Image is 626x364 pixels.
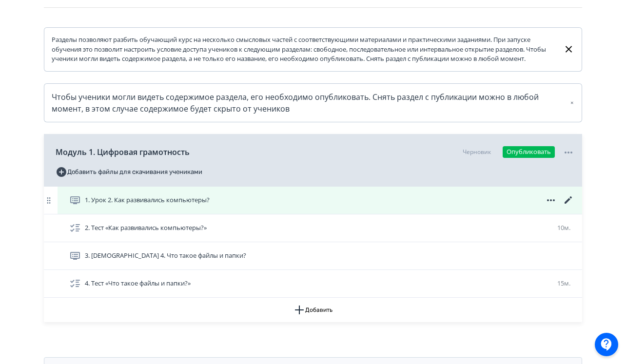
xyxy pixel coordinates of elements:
span: 1. Урок 2. Как развивались компьютеры? [85,195,210,205]
div: Разделы позволяют разбить обучающий курс на несколько смысловых частей с соответствующими материа... [52,35,555,64]
div: Черновик [463,148,491,156]
button: Добавить [44,298,582,322]
button: Добавить файлы для скачивания учениками [56,164,202,180]
span: 2. Тест «Как развивались компьютеры?» [85,223,207,233]
div: 4. Тест «Что такое файлы и папки?»15м. [44,270,582,298]
div: 2. Тест «Как развивались компьютеры?»10м. [44,214,582,242]
button: Опубликовать [503,146,555,158]
span: Модуль 1. Цифровая грамотность [56,146,190,158]
span: 3. Урок 4. Что такое файлы и папки? [85,251,246,261]
div: 1. Урок 2. Как развивались компьютеры? [44,187,582,214]
span: 10м. [557,223,570,232]
div: 3. [DEMOGRAPHIC_DATA] 4. Что такое файлы и папки? [44,242,582,270]
span: 15м. [557,279,570,287]
div: Чтобы ученики могли видеть содержимое раздела, его необходимо опубликовать. Снять раздел с публик... [52,91,574,115]
span: 4. Тест «Что такое файлы и папки?» [85,279,191,288]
